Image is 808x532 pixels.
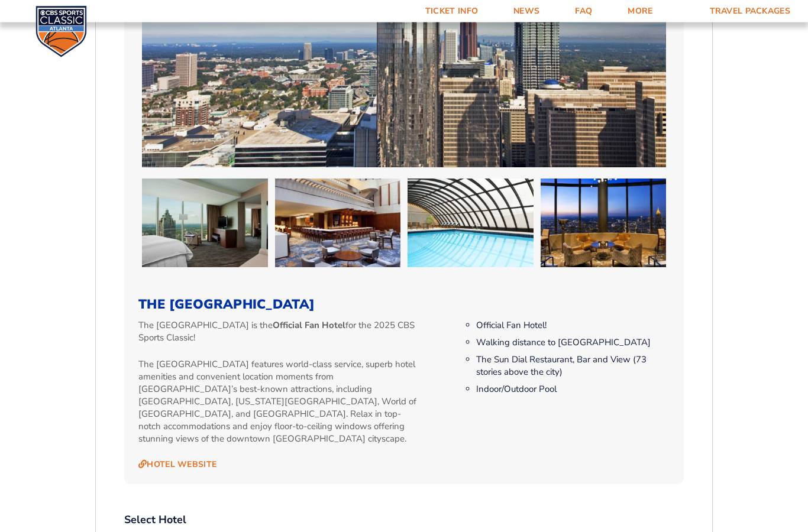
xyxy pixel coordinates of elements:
[476,384,670,396] li: Indoor/Outdoor Pool
[124,513,684,528] label: Select Hotel
[408,179,534,268] img: The Westin Peachtree Plaza Atlanta
[138,359,422,446] p: The [GEOGRAPHIC_DATA] features world-class service, superb hotel amenities and convenient locatio...
[35,6,87,57] img: CBS Sports Classic
[138,320,422,345] p: The [GEOGRAPHIC_DATA] is the for the 2025 CBS Sports Classic!
[541,179,667,268] img: The Westin Peachtree Plaza Atlanta
[476,320,670,332] li: Official Fan Hotel!
[476,354,670,379] li: The Sun Dial Restaurant, Bar and View (73 stories above the city)
[142,179,268,268] img: The Westin Peachtree Plaza Atlanta
[138,460,216,471] a: Hotel Website
[275,179,401,268] img: The Westin Peachtree Plaza Atlanta
[273,320,345,332] strong: Official Fan Hotel
[476,337,670,349] li: Walking distance to [GEOGRAPHIC_DATA]
[138,297,670,313] h3: The [GEOGRAPHIC_DATA]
